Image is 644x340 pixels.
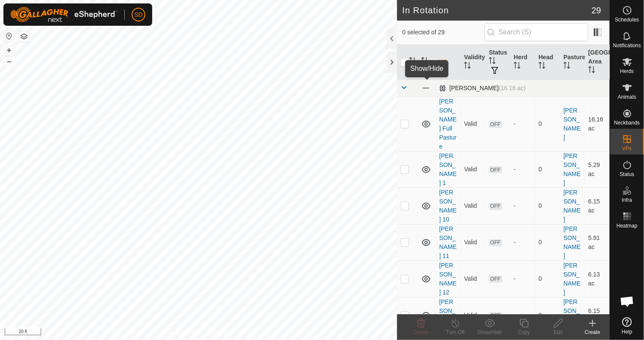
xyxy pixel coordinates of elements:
td: 5.29 ac [585,151,610,188]
span: Delete [414,329,429,335]
td: 0 [535,151,560,188]
a: Help [610,314,644,338]
h2: In Rotation [402,5,591,15]
span: OFF [489,203,502,210]
td: Valid [460,97,485,151]
span: OFF [489,166,502,173]
a: [PERSON_NAME] 10 [439,189,456,223]
span: Herds [620,69,634,74]
td: Valid [460,224,485,261]
span: OFF [489,121,502,128]
div: - [514,274,532,283]
button: Reset Map [4,31,14,41]
th: Herd [510,45,535,80]
td: 0 [535,224,560,261]
span: Infra [622,197,632,203]
span: Heatmap [617,223,638,228]
span: 29 [592,4,601,17]
span: 0 selected of 29 [402,28,484,37]
span: OFF [489,312,502,319]
span: VPs [622,146,632,151]
p-sorticon: Activate to sort [409,58,416,65]
td: 6.15 ac [585,297,610,334]
p-sorticon: Activate to sort [588,67,595,74]
span: OFF [489,239,502,246]
td: 0 [535,188,560,224]
a: [PERSON_NAME] [563,262,581,296]
td: 0 [535,297,560,334]
td: 5.91 ac [585,224,610,261]
a: [PERSON_NAME] 12 [439,262,456,296]
p-sorticon: Activate to sort [514,63,521,70]
div: - [514,201,532,210]
span: (16.16 ac) [499,85,526,91]
span: Status [620,172,634,177]
p-sorticon: Activate to sort [464,63,471,70]
a: Contact Us [207,329,232,337]
span: OFF [489,276,502,283]
p-sorticon: Activate to sort [421,58,428,65]
a: [PERSON_NAME] [563,107,581,141]
div: Show/Hide [472,328,507,336]
a: [PERSON_NAME] Full Pasture [439,98,456,150]
img: Gallagher Logo [10,7,117,22]
th: Status [485,45,510,80]
td: 0 [535,97,560,151]
td: 16.16 ac [585,97,610,151]
span: SD [134,10,142,19]
div: - [514,311,532,320]
div: Copy [507,328,541,336]
td: 6.13 ac [585,261,610,297]
td: 6.15 ac [585,188,610,224]
p-sorticon: Activate to sort [563,63,570,70]
th: Head [535,45,560,80]
div: Edit [541,328,575,336]
span: Animals [618,94,636,100]
div: - [514,119,532,128]
th: VP [436,45,460,80]
a: [PERSON_NAME] 2 [439,298,456,332]
div: Create [575,328,610,336]
th: [GEOGRAPHIC_DATA] Area [585,45,610,80]
a: [PERSON_NAME] 11 [439,225,456,259]
div: [PERSON_NAME] [439,85,526,92]
button: + [4,45,14,55]
p-sorticon: Activate to sort [539,63,545,70]
td: Valid [460,297,485,334]
a: [PERSON_NAME] [563,225,581,259]
span: Schedules [615,17,639,22]
a: [PERSON_NAME] [563,152,581,186]
span: Notifications [613,43,641,48]
div: Turn Off [438,328,472,336]
th: Validity [460,45,485,80]
th: Pasture [560,45,585,80]
div: - [514,165,532,174]
a: Privacy Policy [165,329,197,337]
span: Neckbands [614,120,640,125]
span: Help [622,329,632,334]
button: Map Layers [19,31,29,42]
p-sorticon: Activate to sort [489,58,496,65]
a: [PERSON_NAME] [563,189,581,223]
a: [PERSON_NAME] 1 [439,152,456,186]
td: Valid [460,261,485,297]
button: – [4,56,14,67]
input: Search (S) [485,23,588,41]
div: - [514,238,532,247]
div: Open chat [614,288,640,314]
td: Valid [460,151,485,188]
a: [PERSON_NAME] [563,298,581,332]
td: 0 [535,261,560,297]
td: Valid [460,188,485,224]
